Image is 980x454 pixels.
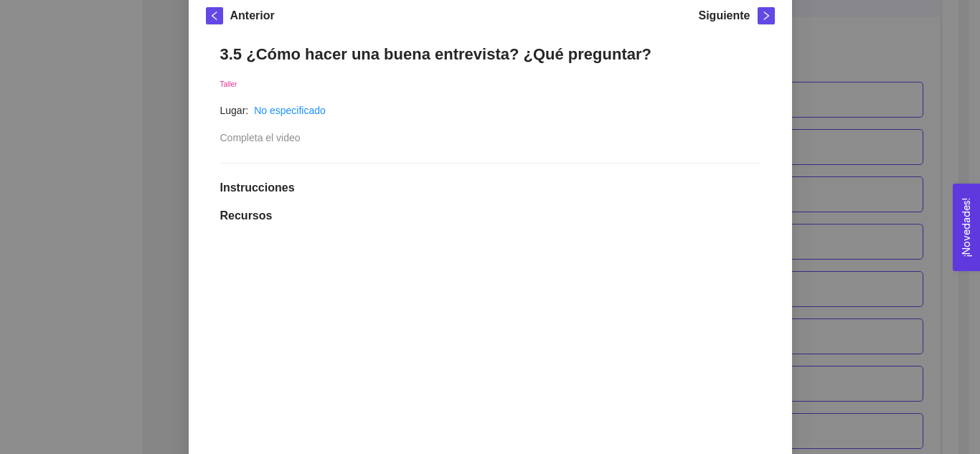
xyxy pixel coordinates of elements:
[207,11,222,21] span: left
[758,11,774,21] span: right
[698,7,750,24] h5: Siguiente
[953,184,980,271] button: Open Feedback Widget
[758,7,775,24] button: right
[220,209,760,223] h1: Recursos
[220,103,249,118] article: Lugar:
[220,44,760,64] h1: 3.5 ¿Cómo hacer una buena entrevista? ¿Qué preguntar?
[254,105,326,116] a: No especificado
[220,132,301,143] span: Completa el video
[220,181,760,195] h1: Instrucciones
[206,7,223,24] button: left
[230,7,275,24] h5: Anterior
[220,80,237,88] span: Taller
